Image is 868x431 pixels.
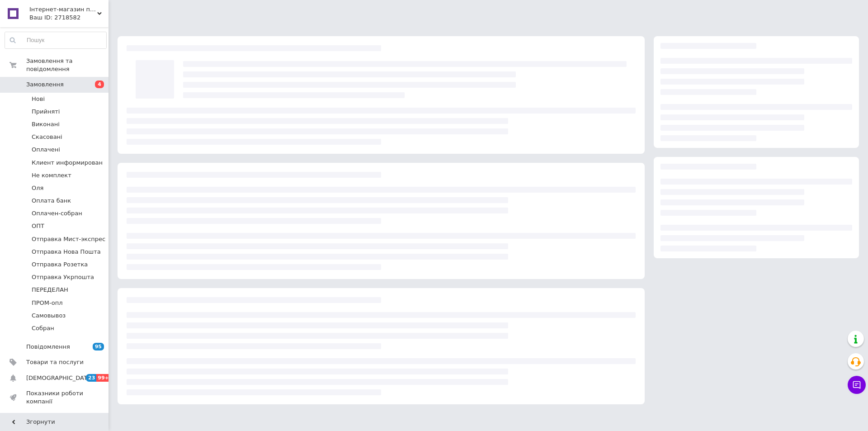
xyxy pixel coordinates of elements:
span: Показники роботи компанії [26,389,84,406]
button: Чат з покупцем [848,376,866,394]
span: ПРОМ-опл [32,299,63,307]
span: Отправка Мист-экспрес [32,235,105,243]
div: Ваш ID: 2718582 [29,14,108,22]
span: Замовлення та повідомлення [26,57,108,73]
input: Пошук [5,32,106,48]
span: 4 [95,81,104,88]
span: Оля [32,184,43,192]
span: Самовывоз [32,312,66,320]
span: Отправка Розетка [32,260,88,269]
span: ПЕРЕДЕЛАН [32,286,68,294]
span: Отправка Укрпошта [32,273,94,281]
span: Отправка Нова Пошта [32,248,101,256]
span: 23 [86,374,96,382]
span: Собран [32,324,54,332]
span: Прийняті [32,108,60,116]
span: Нові [32,95,45,103]
span: Оплата банк [32,197,71,205]
span: Скасовані [32,133,62,141]
span: Клиент информирован [32,159,103,167]
span: Оплачен-собран [32,209,82,218]
span: Повідомлення [26,343,70,351]
span: Оплачені [32,146,60,154]
span: Виконані [32,120,60,128]
span: Товари та послуги [26,358,84,366]
span: ОПТ [32,222,44,230]
span: [DEMOGRAPHIC_DATA] [26,374,93,382]
span: Інтернет-магазин пряжі та фурнітури SHIKIMIKI [29,5,97,14]
span: Не комплект [32,171,71,180]
span: Замовлення [26,81,64,89]
span: 95 [93,343,104,350]
span: 99+ [96,374,111,382]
